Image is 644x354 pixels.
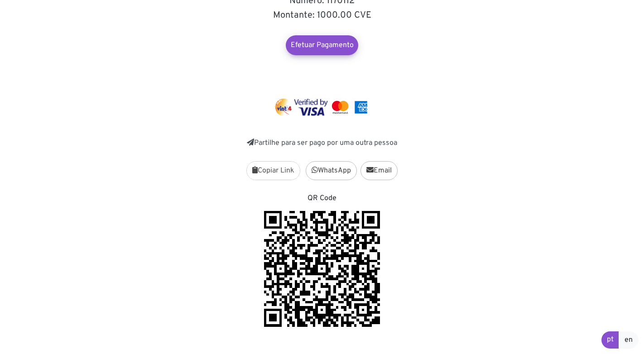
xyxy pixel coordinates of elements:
[231,193,413,204] p: QR Code
[264,211,380,327] img: POAAAAAElFTkSuQmCC
[294,99,328,116] img: visa
[619,331,639,349] a: en
[286,35,358,55] a: Efetuar Pagamento
[274,99,293,116] img: vinti4
[330,99,351,116] img: mastercard
[231,10,413,21] h5: Montante: 1000.00 CVE
[231,211,413,327] div: https://faxi.online/process-payment/2025090517085675/1ABG
[360,161,398,180] a: Email
[247,139,397,148] a: Partilhe para ser pago por uma outra pessoa
[601,331,619,349] a: pt
[246,161,300,180] button: Copiar Link
[352,99,370,116] img: mastercard
[306,161,357,180] a: WhatsApp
